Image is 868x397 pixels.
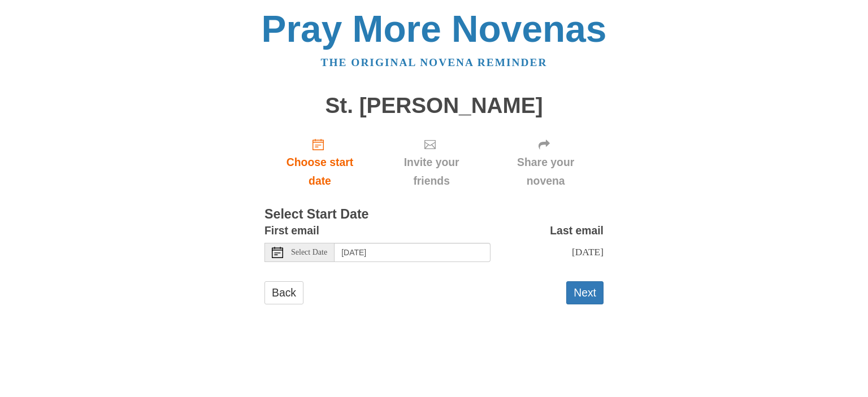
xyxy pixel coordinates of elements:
span: Invite your friends [387,153,476,190]
label: First email [264,221,319,240]
a: The original novena reminder [321,56,548,68]
a: Pray More Novenas [262,8,607,50]
span: Select Date [291,248,327,256]
h3: Select Start Date [264,207,604,222]
a: Back [264,281,303,304]
div: Click "Next" to confirm your start date first. [488,129,604,196]
span: Choose start date [276,153,364,190]
label: Last email [550,221,604,240]
h1: St. [PERSON_NAME] [264,94,604,118]
a: Choose start date [264,129,375,196]
button: Next [566,281,604,304]
div: Click "Next" to confirm your start date first. [375,129,488,196]
span: Share your novena [499,153,592,190]
span: [DATE] [572,246,604,258]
